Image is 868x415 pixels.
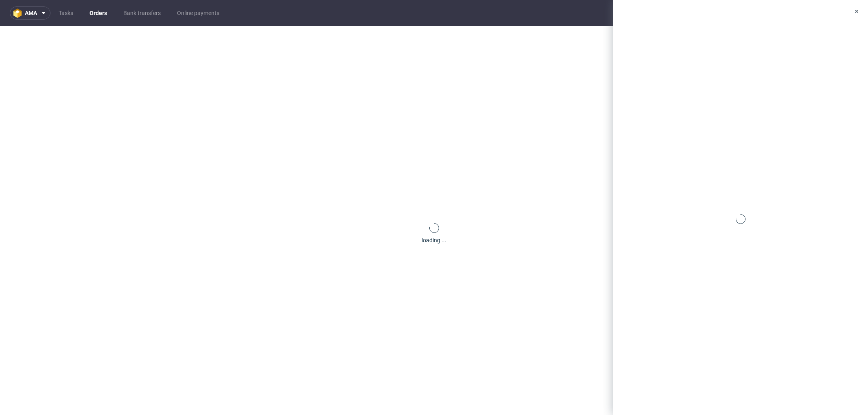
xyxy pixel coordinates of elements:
[172,7,224,20] a: Online payments
[54,7,78,20] a: Tasks
[25,10,37,16] span: ama
[10,7,50,20] button: ama
[118,7,166,20] a: Bank transfers
[422,236,446,244] div: loading ...
[85,7,112,20] a: Orders
[13,9,25,18] img: logo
